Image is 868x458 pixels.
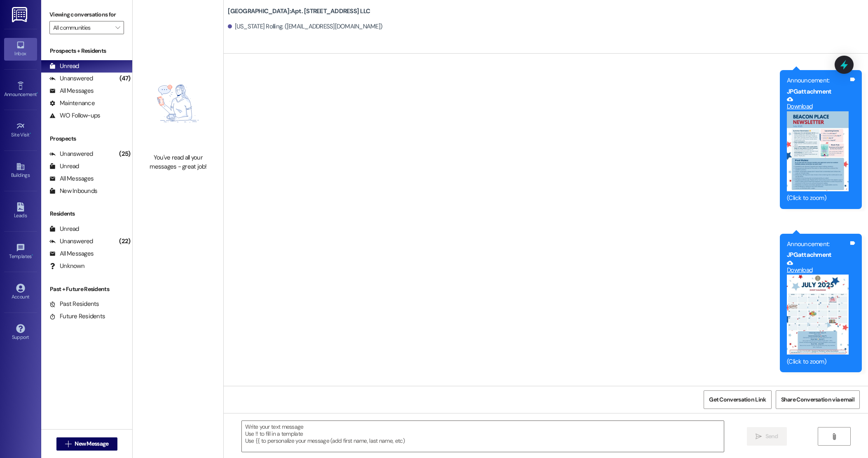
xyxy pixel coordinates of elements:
[787,96,849,110] a: Download
[49,62,79,70] div: Unread
[41,134,132,143] div: Prospects
[30,131,31,136] span: •
[4,322,37,344] a: Support
[709,395,766,404] span: Get Conversation Link
[49,312,105,321] div: Future Residents
[32,252,33,258] span: •
[117,72,132,85] div: (47)
[117,148,132,160] div: (25)
[4,281,37,303] a: Account
[4,119,37,141] a: Site Visit •
[49,237,93,246] div: Unanswered
[787,111,849,191] button: Zoom image
[787,87,831,96] b: JPG attachment
[49,111,100,120] div: WO Follow-ups
[776,390,860,409] button: Share Conversation via email
[49,262,84,270] div: Unknown
[65,441,71,447] i: 
[49,99,95,108] div: Maintenance
[756,433,762,440] i: 
[747,427,787,446] button: Send
[49,249,94,258] div: All Messages
[49,8,124,21] label: Viewing conversations for
[115,24,120,31] i: 
[787,240,849,249] div: Announcement:
[787,194,849,202] div: (Click to zoom)
[56,437,117,451] button: New Message
[49,225,79,233] div: Unread
[787,275,849,355] button: Zoom image
[781,395,854,404] span: Share Conversation via email
[787,251,831,259] b: JPG attachment
[12,7,29,22] img: ResiDesk Logo
[49,162,79,171] div: Unread
[75,439,108,448] span: New Message
[4,160,37,182] a: Buildings
[117,235,132,248] div: (22)
[49,300,99,308] div: Past Residents
[704,390,771,409] button: Get Conversation Link
[787,260,849,274] a: Download
[41,285,132,294] div: Past + Future Residents
[765,432,778,441] span: Send
[4,200,37,222] a: Leads
[4,38,37,60] a: Inbox
[4,241,37,263] a: Templates •
[49,174,94,183] div: All Messages
[49,74,93,83] div: Unanswered
[49,87,94,95] div: All Messages
[49,187,97,195] div: New Inbounds
[41,209,132,218] div: Residents
[831,433,837,440] i: 
[142,153,214,171] div: You've read all your messages - great job!
[41,47,132,55] div: Prospects + Residents
[787,357,849,366] div: (Click to zoom)
[53,21,111,34] input: All communities
[787,76,849,85] div: Announcement:
[49,150,93,158] div: Unanswered
[228,7,370,16] b: [GEOGRAPHIC_DATA]: Apt. [STREET_ADDRESS] LLC
[142,58,214,149] img: empty-state
[37,90,38,96] span: •
[228,22,382,31] div: [US_STATE] Rolling. ([EMAIL_ADDRESS][DOMAIN_NAME])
